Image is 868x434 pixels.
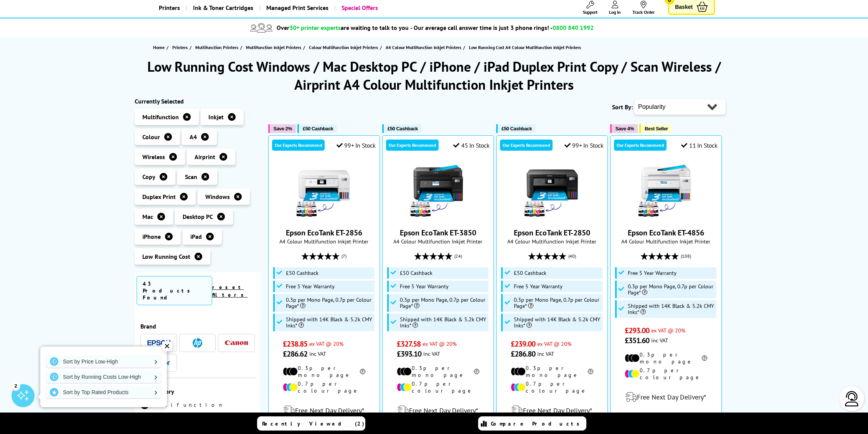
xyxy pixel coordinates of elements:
[639,124,672,133] button: Best Seller
[283,339,308,349] span: £238.85
[568,249,576,263] span: (40)
[397,380,479,394] li: 0.7p per colour page
[400,297,487,309] span: 0.3p per Mono Page, 0.7p per Colour Page*
[274,126,292,132] span: Save 2%
[272,400,376,421] div: modal_delivery
[142,213,153,220] span: Mac
[454,249,462,263] span: (24)
[277,24,409,31] span: Over are waiting to talk to you
[172,43,188,51] span: Printers
[422,340,457,347] span: ex VAT @ 20%
[453,141,489,149] div: 45 In Stock
[386,238,490,245] span: A4 Colour Multifunction Inkjet Printer
[309,350,326,357] span: inc VAT
[303,126,333,132] span: £50 Cashback
[496,124,536,133] button: £50 Cashback
[397,339,421,349] span: £327.58
[283,380,365,394] li: 0.7p per colour page
[514,316,601,329] span: Shipped with 14K Black & 5.2k CMY Inks*
[140,401,224,409] a: Multifunction
[514,283,563,289] span: Free 5 Year Warranty
[268,124,296,133] button: Save 2%
[675,2,693,12] span: Basket
[150,388,255,397] span: Category
[283,365,365,378] li: 0.3p per mono page
[135,97,261,105] div: Currently Selected
[469,44,581,50] span: Low Running Cost A4 Colour Multifunction Inkjet Printers
[142,193,176,201] span: Duplex Print
[286,283,335,289] span: Free 5 Year Warranty
[382,124,422,133] button: £50 Cashback
[553,24,594,31] span: 0800 840 1992
[295,214,353,222] a: Epson EcoTank ET-2856
[511,365,593,378] li: 0.3p per mono page
[514,228,590,238] a: Epson EcoTank ET-2850
[609,1,621,15] a: Log In
[628,283,715,296] span: 0.3p per Mono Page, 0.7p per Colour Page*
[286,297,373,309] span: 0.3p per Mono Page, 0.7p per Colour Page*
[502,126,532,132] span: £50 Cashback
[511,380,593,394] li: 0.7p per colour page
[142,153,165,161] span: Wireless
[397,365,479,378] li: 0.3p per mono page
[205,193,230,201] span: Windows
[614,386,718,408] div: modal_delivery
[609,9,621,15] span: Log In
[286,316,373,329] span: Shipped with 14K Black & 5.2k CMY Inks*
[186,338,209,348] a: HP
[153,43,167,51] a: Home
[537,340,571,347] span: ex VAT @ 20%
[283,349,308,359] span: £286.62
[537,350,554,357] span: inc VAT
[286,270,318,276] span: £50 Cashback
[637,214,695,222] a: Epson EcoTank ET-4856
[628,228,704,238] a: Epson EcoTank ET-4856
[625,367,707,381] li: 0.7p per colour page
[140,322,255,330] span: Brand
[564,141,604,149] div: 99+ In Stock
[172,43,190,51] a: Printers
[386,140,439,151] div: Our Experts Recommend
[400,283,449,289] span: Free 5 Year Warranty
[409,214,467,222] a: Epson EcoTank ET-3850
[262,420,365,427] span: Recently Viewed (2)
[208,113,224,121] span: Inkjet
[195,43,240,51] a: Multifunction Printers
[523,163,581,220] img: Epson EcoTank ET-2850
[337,141,376,149] div: 99+ In Stock
[225,340,248,345] img: Canon
[397,349,422,359] span: £393.10
[625,351,707,365] li: 0.3p per mono page
[628,303,715,315] span: Shipped with 14K Black & 5.2k CMY Inks*
[410,24,594,31] span: - Our average call answer time is just 3 phone rings! -
[400,270,432,276] span: £50 Cashback
[297,124,337,133] button: £50 Cashback
[681,249,691,263] span: (108)
[147,340,170,346] img: Epson
[309,340,343,347] span: ex VAT @ 20%
[651,337,668,344] span: inc VAT
[142,133,160,141] span: Colour
[583,1,597,15] a: Support
[286,228,362,238] a: Epson EcoTank ET-2856
[162,341,172,352] div: ✕
[386,400,490,421] div: modal_delivery
[500,140,553,151] div: Our Experts Recommend
[386,43,463,51] a: A4 Colour Multifunction Inkjet Printers
[614,140,667,151] div: Our Experts Recommend
[583,9,597,15] span: Support
[625,335,650,345] span: £351.60
[193,338,202,348] img: HP
[388,126,418,132] span: £50 Cashback
[511,349,536,359] span: £286.80
[309,43,378,51] span: Colour Multifunction Inkjet Printers
[195,153,215,161] span: Airprint
[491,420,584,427] span: Compare Products
[632,1,655,15] a: Track Order
[637,163,695,220] img: Epson EcoTank ET-4856
[423,350,440,357] span: inc VAT
[681,141,717,149] div: 11 In Stock
[628,270,677,276] span: Free 5 Year Warranty
[514,297,601,309] span: 0.3p per Mono Page, 0.7p per Colour Page*
[614,238,718,245] span: A4 Colour Multifunction Inkjet Printer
